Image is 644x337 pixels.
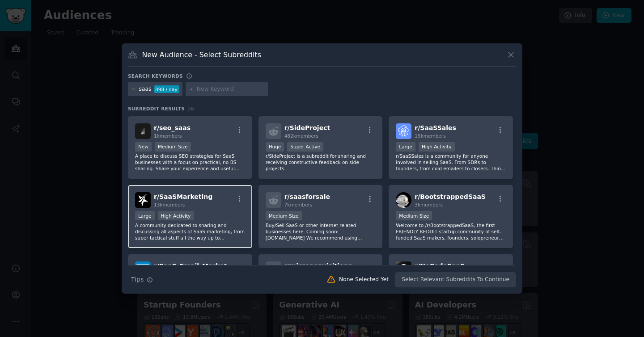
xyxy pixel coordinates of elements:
[154,133,182,139] span: 1k members
[396,153,506,172] p: r/SaaSSales is a community for anyone involved in selling SaaS. From SDRs to founders, from cold ...
[154,124,191,131] span: r/ seo_saas
[396,123,411,139] img: SaaSSales
[396,211,432,220] div: Medium Size
[396,222,506,241] p: Welcome to /r/BootstrappedSaaS, the first FRIENDLY REDDIT startup community of self-funded SaaS m...
[284,133,318,139] span: 482k members
[128,105,185,112] span: Subreddit Results
[154,202,185,207] span: 13k members
[155,142,191,152] div: Medium Size
[415,202,443,207] span: 3k members
[128,272,156,287] button: Tips
[128,73,183,79] h3: Search keywords
[135,192,151,208] img: SaaSMarketing
[266,222,376,241] p: Buy/Sell SaaS or other internet related businesses here. Coming soon: [DOMAIN_NAME] We recommend ...
[415,133,445,139] span: 19k members
[419,142,455,152] div: High Activity
[154,262,238,270] span: r/ SaaS_Email_Marketing
[135,211,155,220] div: Large
[135,261,151,277] img: SaaS_Email_Marketing
[396,192,411,208] img: BootstrappedSaaS
[131,275,144,284] span: Tips
[284,124,330,131] span: r/ SideProject
[135,123,151,139] img: seo_saas
[135,142,152,152] div: New
[266,153,376,172] p: r/SideProject is a subreddit for sharing and receiving constructive feedback on side projects.
[266,142,284,152] div: Huge
[266,211,302,220] div: Medium Size
[284,193,330,200] span: r/ saasforsale
[154,85,179,93] div: 898 / day
[415,262,465,270] span: r/ NoCodeSaaS
[287,142,323,152] div: Super Active
[197,85,265,93] input: New Keyword
[396,142,415,152] div: Large
[158,211,194,220] div: High Activity
[339,276,389,284] div: None Selected Yet
[415,193,486,200] span: r/ BootstrappedSaaS
[154,193,212,200] span: r/ SaaSMarketing
[284,202,313,207] span: 7k members
[284,262,352,270] span: r/ microacquisitions
[135,222,245,241] p: A community dedicated to sharing and discussing all aspects of SaaS marketing, from super tactica...
[139,85,152,93] div: saas
[142,50,261,59] h3: New Audience - Select Subreddits
[415,124,456,131] span: r/ SaaSSales
[396,261,411,277] img: NoCodeSaaS
[188,106,194,111] span: 26
[135,153,245,172] p: A place to discuss SEO strategies for SaaS businesses with a focus on practical, no BS sharing. S...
